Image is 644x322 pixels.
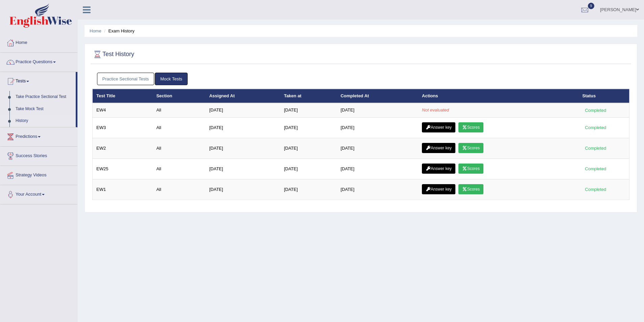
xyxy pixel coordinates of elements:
[588,3,595,9] span: 9
[206,179,280,200] td: [DATE]
[0,185,77,202] a: Your Account
[280,179,337,200] td: [DATE]
[337,89,418,103] th: Completed At
[582,145,609,152] div: Completed
[458,143,483,153] a: Scores
[582,107,609,114] div: Completed
[93,89,153,103] th: Test Title
[152,117,206,138] td: All
[458,164,483,174] a: Scores
[0,53,77,70] a: Practice Questions
[152,138,206,158] td: All
[92,49,134,59] h2: Test History
[90,28,101,33] a: Home
[337,158,418,179] td: [DATE]
[582,165,609,172] div: Completed
[13,115,76,127] a: History
[280,138,337,158] td: [DATE]
[422,164,455,174] a: Answer key
[102,28,135,34] li: Exam History
[93,138,153,158] td: EW2
[97,73,154,85] a: Practice Sectional Tests
[93,117,153,138] td: EW3
[582,186,609,193] div: Completed
[337,117,418,138] td: [DATE]
[152,103,206,117] td: All
[422,122,455,132] a: Answer key
[337,103,418,117] td: [DATE]
[13,91,76,103] a: Take Practice Sectional Test
[280,117,337,138] td: [DATE]
[155,73,188,85] a: Mock Tests
[0,127,77,144] a: Predictions
[206,138,280,158] td: [DATE]
[13,103,76,115] a: Take Mock Test
[93,103,153,117] td: EW4
[337,138,418,158] td: [DATE]
[579,89,629,103] th: Status
[206,117,280,138] td: [DATE]
[582,124,609,131] div: Completed
[458,122,483,132] a: Scores
[152,89,206,103] th: Section
[280,158,337,179] td: [DATE]
[422,107,449,113] em: Not evaluated
[93,179,153,200] td: EW1
[280,89,337,103] th: Taken at
[152,179,206,200] td: All
[93,158,153,179] td: EW25
[280,103,337,117] td: [DATE]
[418,89,578,103] th: Actions
[0,147,77,164] a: Success Stories
[458,184,483,194] a: Scores
[206,89,280,103] th: Assigned At
[0,33,77,50] a: Home
[0,166,77,183] a: Strategy Videos
[422,143,455,153] a: Answer key
[206,103,280,117] td: [DATE]
[337,179,418,200] td: [DATE]
[152,158,206,179] td: All
[422,184,455,194] a: Answer key
[206,158,280,179] td: [DATE]
[0,72,76,89] a: Tests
